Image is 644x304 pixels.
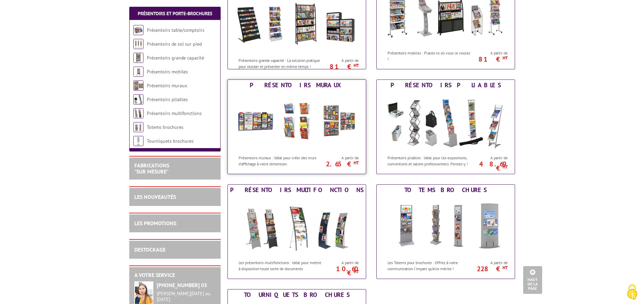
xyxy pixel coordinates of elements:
[234,91,359,151] img: Présentoirs muraux
[134,220,176,227] a: LES PROMOTIONS
[157,291,216,302] div: [PERSON_NAME][DATE] au [DATE]
[387,50,471,62] p: Présentoirs mobiles : Placez-le où vous le voulez !
[376,79,515,174] a: Présentoirs pliables Présentoirs pliables Présentoirs pliables : Idéal pour les expositions, conv...
[378,81,513,89] div: Présentoirs pliables
[324,155,359,161] span: A partir de
[383,91,508,151] img: Présentoirs pliables
[227,79,366,174] a: Présentoirs muraux Présentoirs muraux Présentoirs muraux : Idéal pour créer des murs d'affichage ...
[133,80,143,91] img: Présentoirs muraux
[147,110,202,116] a: Présentoirs multifonctions
[470,267,508,271] p: 228 €
[133,94,143,104] img: Présentoirs pliables
[227,184,366,279] a: Présentoirs multifonctions Présentoirs multifonctions Les présentoirs multifonctions : Idéal pour...
[321,267,359,275] p: 10.60 €
[324,260,359,265] span: A partir de
[503,164,508,170] sup: HT
[239,57,323,69] p: Présentoirs grande capacité : La solution pratique pour stocker et présenter en même temps !
[134,246,165,253] a: DESTOCKAGE
[354,160,359,166] sup: HT
[133,108,143,118] img: Présentoirs multifonctions
[229,81,364,89] div: Présentoirs muraux
[147,96,188,102] a: Présentoirs pliables
[620,281,644,304] button: Cookies (fenêtre modale)
[133,39,143,49] img: Présentoirs de sol sur pied
[354,269,359,275] sup: HT
[147,124,183,130] a: Totems brochures
[239,260,323,271] p: Les présentoirs multifonctions : Idéal pour mettre à disposition toute sorte de documents
[147,41,202,47] a: Présentoirs de sol sur pied
[376,184,515,279] a: Totems brochures Totems brochures Les Totems pour brochures : Offrez à votre communication l’impa...
[147,138,194,144] a: Tourniquets brochures
[229,186,364,194] div: Présentoirs multifonctions
[473,50,508,56] span: A partir de
[134,272,216,278] h2: A votre service
[134,162,169,175] a: FABRICATIONS"Sur Mesure"
[157,282,207,288] strong: [PHONE_NUMBER] 03
[147,69,188,75] a: Présentoirs mobiles
[133,25,143,35] img: Présentoirs table/comptoirs
[229,291,364,299] div: Tourniquets brochures
[473,155,508,161] span: A partir de
[239,155,323,166] p: Présentoirs muraux : Idéal pour créer des murs d'affichage à votre dimension.
[324,58,359,63] span: A partir de
[321,65,359,69] p: 81 €
[147,55,204,61] a: Présentoirs grande capacité
[378,186,513,194] div: Totems brochures
[133,136,143,146] img: Tourniquets brochures
[470,162,508,170] p: 48.69 €
[523,266,542,294] a: Haut de la page
[503,265,508,271] sup: HT
[624,284,641,301] img: Cookies (fenêtre modale)
[387,260,471,271] p: Les Totems pour brochures : Offrez à votre communication l’impact qu’elle mérite !
[133,122,143,132] img: Totems brochures
[387,155,471,166] p: Présentoirs pliables : Idéal pour les expositions, conventions et salons professionnels. Pensez-y !
[147,27,204,33] a: Présentoirs table/comptoirs
[473,260,508,265] span: A partir de
[134,193,176,200] a: LES NOUVEAUTÉS
[234,195,359,256] img: Présentoirs multifonctions
[147,83,187,89] a: Présentoirs muraux
[133,67,143,77] img: Présentoirs mobiles
[138,10,212,17] a: Présentoirs et Porte-brochures
[470,57,508,61] p: 81 €
[503,55,508,61] sup: HT
[383,195,508,256] img: Totems brochures
[321,162,359,166] p: 2.65 €
[354,63,359,68] sup: HT
[133,53,143,63] img: Présentoirs grande capacité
